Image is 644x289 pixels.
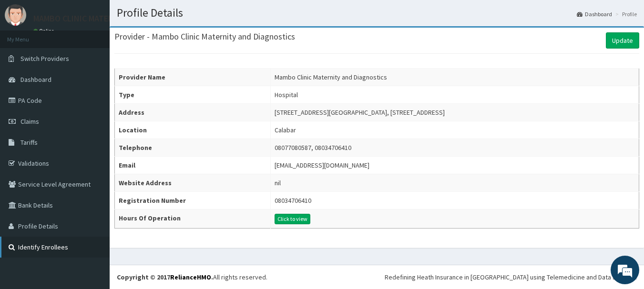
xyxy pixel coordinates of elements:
[20,75,51,84] span: Dashboard
[115,157,271,174] th: Email
[33,28,56,34] a: Online
[275,125,296,135] div: Calabar
[275,72,387,82] div: Mambo Clinic Maternity and Diagnostics
[613,10,637,18] li: Profile
[275,160,369,170] div: [EMAIL_ADDRESS][DOMAIN_NAME]
[275,90,298,100] div: Hospital
[33,14,201,23] p: MAMBO CLINIC MATERNITY AND DIAGNOSTICS
[20,117,39,126] span: Claims
[606,32,639,49] a: Update
[115,192,271,209] th: Registration Number
[577,10,612,18] a: Dashboard
[275,143,351,152] div: 08077080587, 08034706410
[115,69,271,86] th: Provider Name
[385,272,637,282] div: Redefining Heath Insurance in [GEOGRAPHIC_DATA] using Telemedicine and Data Science!
[115,174,271,192] th: Website Address
[275,196,311,205] div: 08034706410
[20,138,38,147] span: Tariffs
[275,214,310,224] button: Click to view
[114,32,295,41] h3: Provider - Mambo Clinic Maternity and Diagnostics
[20,54,69,63] span: Switch Providers
[115,139,271,157] th: Telephone
[170,273,211,281] a: RelianceHMO
[275,108,445,117] div: [STREET_ADDRESS][GEOGRAPHIC_DATA], [STREET_ADDRESS]
[115,209,271,229] th: Hours Of Operation
[117,273,213,281] strong: Copyright © 2017 .
[115,121,271,139] th: Location
[275,178,281,188] div: nil
[117,7,637,19] h1: Profile Details
[5,4,26,26] img: User Image
[115,104,271,121] th: Address
[110,265,644,289] footer: All rights reserved.
[115,86,271,104] th: Type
